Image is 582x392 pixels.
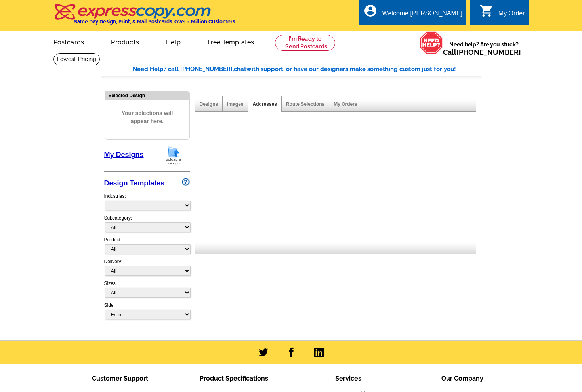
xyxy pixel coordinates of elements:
[41,32,97,51] a: Postcards
[479,4,494,18] i: shopping_cart
[420,31,443,54] img: help
[441,375,483,382] span: Our Company
[105,92,189,99] div: Selected Design
[200,101,218,107] a: Designs
[104,179,165,187] a: Design Templates
[104,189,190,214] div: Industries:
[74,19,236,25] h4: Same Day Design, Print, & Mail Postcards. Over 1 Million Customers.
[234,65,246,73] span: chat
[456,48,521,56] a: [PHONE_NUMBER]
[104,214,190,236] div: Subcategory:
[443,40,525,56] span: Need help? Are you stuck?
[335,375,361,382] span: Services
[382,10,462,21] div: Welcome [PERSON_NAME]
[92,375,148,382] span: Customer Support
[104,236,190,258] div: Product:
[182,178,190,186] img: design-wizard-help-icon.png
[98,32,152,51] a: Products
[104,302,190,320] div: Side:
[104,280,190,302] div: Sizes:
[253,101,277,107] a: Addresses
[443,48,521,56] span: Call
[479,9,525,19] a: shopping_cart My Order
[227,101,243,107] a: Images
[104,151,144,159] a: My Designs
[104,258,190,280] div: Delivery:
[286,101,324,107] a: Route Selections
[200,375,268,382] span: Product Specifications
[153,32,193,51] a: Help
[163,145,184,166] img: upload-design
[133,65,481,74] div: Need Help? call [PHONE_NUMBER], with support, or have our designers make something custom just fo...
[195,32,267,51] a: Free Templates
[111,101,183,134] span: Your selections will appear here.
[334,101,357,107] a: My Orders
[363,4,378,18] i: account_circle
[498,10,525,21] div: My Order
[53,10,236,25] a: Same Day Design, Print, & Mail Postcards. Over 1 Million Customers.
